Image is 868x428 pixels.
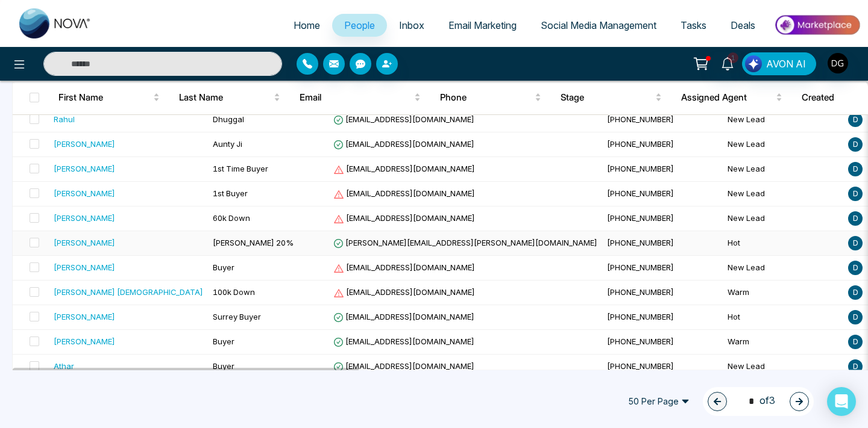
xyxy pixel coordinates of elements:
div: Rahul [54,113,75,125]
a: Home [281,14,332,37]
span: D [848,310,863,324]
img: User Avatar [828,53,848,73]
span: Buyer [213,361,234,371]
span: [PERSON_NAME][EMAIL_ADDRESS][PERSON_NAME][DOMAIN_NAME] [333,238,597,247]
span: Assigned Agent [681,90,773,105]
th: Phone [430,81,551,114]
a: Email Marketing [436,14,529,37]
div: [PERSON_NAME] [54,335,115,347]
th: Stage [551,81,671,114]
div: [PERSON_NAME] [54,212,115,224]
a: Social Media Management [529,14,668,37]
th: Last Name [169,81,290,114]
span: 100k Down [213,287,255,297]
span: [EMAIL_ADDRESS][DOMAIN_NAME] [333,114,474,124]
span: D [848,236,863,250]
div: [PERSON_NAME] [DEMOGRAPHIC_DATA] [54,286,203,298]
th: Email [290,81,430,114]
span: [EMAIL_ADDRESS][DOMAIN_NAME] [333,361,474,371]
td: Warm [723,330,843,355]
span: D [848,261,863,275]
span: D [848,359,863,374]
a: Tasks [668,14,719,37]
div: Athar [54,360,74,372]
span: [PHONE_NUMBER] [607,139,674,149]
span: D [848,187,863,201]
span: D [848,211,863,226]
span: Home [294,19,320,31]
span: Dhuggal [213,114,244,124]
div: Open Intercom Messenger [827,387,856,416]
span: D [848,113,863,127]
span: AVON AI [766,57,806,71]
span: D [848,137,863,152]
span: [EMAIL_ADDRESS][DOMAIN_NAME] [333,213,475,223]
button: AVON AI [742,52,816,75]
span: 1 [728,52,738,63]
td: New Lead [723,355,843,379]
span: [PHONE_NUMBER] [607,337,674,346]
a: Inbox [387,14,436,37]
td: Hot [723,231,843,256]
span: [PHONE_NUMBER] [607,213,674,223]
td: New Lead [723,108,843,132]
td: New Lead [723,132,843,157]
td: Warm [723,281,843,305]
span: Stage [561,90,653,105]
span: Surrey Buyer [213,312,261,321]
span: [EMAIL_ADDRESS][DOMAIN_NAME] [333,188,475,198]
span: [PHONE_NUMBER] [607,361,674,371]
span: People [344,19,375,31]
span: [PHONE_NUMBER] [607,262,674,272]
span: Email Marketing [448,19,517,31]
span: [PHONE_NUMBER] [607,114,674,124]
span: 1st Buyer [213,188,248,198]
div: [PERSON_NAME] [54,138,115,150]
span: [PHONE_NUMBER] [607,287,674,297]
th: Assigned Agent [671,81,792,114]
span: Buyer [213,337,234,346]
span: [EMAIL_ADDRESS][DOMAIN_NAME] [333,312,474,321]
span: Aunty Ji [213,139,242,149]
span: D [848,285,863,300]
span: [EMAIL_ADDRESS][DOMAIN_NAME] [333,287,475,297]
div: [PERSON_NAME] [54,311,115,323]
td: New Lead [723,256,843,281]
img: Lead Flow [745,55,762,72]
td: New Lead [723,182,843,206]
span: D [848,162,863,176]
span: D [848,335,863,349]
span: [PERSON_NAME] 20% [213,238,294,247]
span: Inbox [399,19,424,31]
th: First Name [49,81,169,114]
span: [EMAIL_ADDRESS][DOMAIN_NAME] [333,164,475,173]
td: New Lead [723,157,843,182]
div: [PERSON_NAME] [54,237,115,249]
span: [EMAIL_ADDRESS][DOMAIN_NAME] [333,337,474,346]
span: [PHONE_NUMBER] [607,238,674,247]
span: Deals [731,19,755,31]
td: New Lead [723,206,843,231]
span: Email [300,90,412,105]
span: Tasks [681,19,706,31]
span: [EMAIL_ADDRESS][DOMAIN_NAME] [333,262,475,272]
td: Hot [723,305,843,330]
img: Nova CRM Logo [19,8,92,39]
span: 50 Per Page [620,392,698,411]
span: [PHONE_NUMBER] [607,312,674,321]
span: 1st Time Buyer [213,164,268,173]
div: [PERSON_NAME] [54,187,115,199]
span: Buyer [213,262,234,272]
span: of 3 [741,393,775,409]
a: Deals [719,14,767,37]
span: Social Media Management [541,19,656,31]
a: People [332,14,387,37]
span: 60k Down [213,213,250,223]
span: Phone [440,90,532,105]
div: [PERSON_NAME] [54,261,115,273]
img: Market-place.gif [773,11,861,39]
span: [PHONE_NUMBER] [607,164,674,173]
div: [PERSON_NAME] [54,163,115,175]
span: [EMAIL_ADDRESS][DOMAIN_NAME] [333,139,474,149]
span: Last Name [179,90,271,105]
